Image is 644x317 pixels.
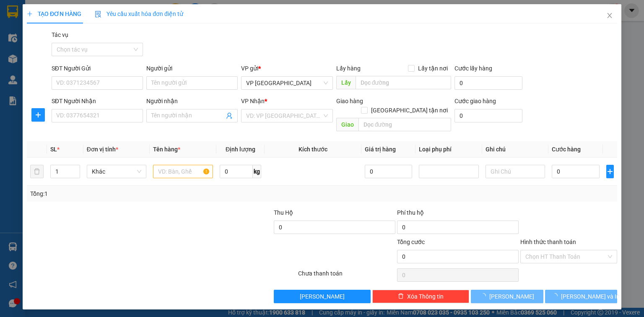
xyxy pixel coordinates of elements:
div: Người gửi [146,64,238,73]
button: plus [31,108,45,122]
span: Giao hàng [336,98,363,104]
span: Yêu cầu xuất hóa đơn điện tử [95,10,183,17]
img: icon [95,11,101,18]
th: Loại phụ phí [415,141,482,158]
span: [PERSON_NAME] [489,292,534,301]
button: [PERSON_NAME] và In [545,290,618,303]
span: close [606,12,613,19]
button: [PERSON_NAME] [273,290,370,303]
div: VP gửi [241,64,332,73]
input: Dọc đường [355,76,451,89]
span: loading [480,293,489,299]
input: VD: Bàn, Ghế [153,165,213,178]
span: plus [32,112,44,118]
span: Lấy tận nơi [415,64,451,73]
input: 0 [364,165,412,178]
span: user-add [226,112,233,119]
div: SĐT Người Nhận [52,96,143,106]
span: Tổng cước [397,239,425,245]
span: Kích thước [299,146,327,153]
span: [PERSON_NAME] [300,292,345,301]
button: [PERSON_NAME] [471,290,543,303]
input: Ghi Chú [486,165,545,178]
span: plus [27,11,33,17]
div: Người nhận [146,96,238,106]
span: Tên hàng [153,146,180,153]
div: Chưa thanh toán [297,269,396,283]
div: Phí thu hộ [397,208,519,221]
span: Giao [336,118,358,131]
th: Ghi chú [482,141,549,158]
span: Lấy [336,76,355,89]
span: Thu Hộ [273,209,293,216]
span: SL [50,146,57,153]
span: delete [398,293,404,300]
span: Đơn vị tính [87,146,118,153]
span: Lấy hàng [336,65,360,72]
span: VP Nhận [241,98,265,104]
span: Giá trị hàng [364,146,395,153]
button: deleteXóa Thông tin [372,290,469,303]
button: delete [30,165,44,178]
span: Xóa Thông tin [407,292,444,301]
span: loading [552,293,561,299]
label: Cước lấy hàng [454,65,492,72]
input: Dọc đường [358,118,451,131]
label: Cước giao hàng [454,98,496,104]
div: SĐT Người Gửi [52,64,143,73]
button: plus [606,165,614,178]
label: Tác vụ [52,31,68,38]
span: kg [253,165,261,178]
span: Định lượng [226,146,255,153]
label: Hình thức thanh toán [520,239,576,245]
span: plus [607,168,613,175]
span: TẠO ĐƠN HÀNG [27,10,81,17]
div: Tổng: 1 [30,189,249,198]
button: Close [598,4,621,28]
span: Cước hàng [552,146,581,153]
input: Cước lấy hàng [454,76,522,90]
span: Khác [92,165,142,178]
span: [PERSON_NAME] và In [561,292,620,301]
span: [GEOGRAPHIC_DATA] tận nơi [368,106,451,115]
span: VP Đà Nẵng [246,77,327,89]
input: Cước giao hàng [454,109,522,122]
